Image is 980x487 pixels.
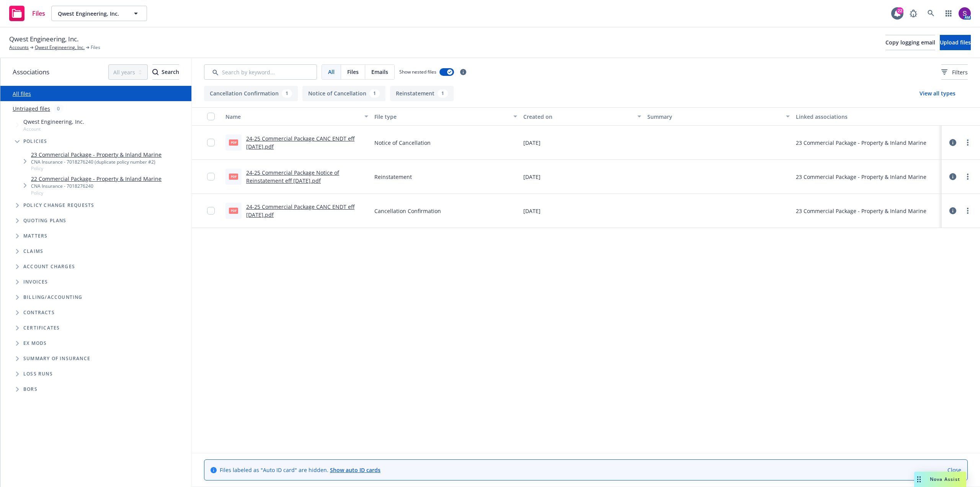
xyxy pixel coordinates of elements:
button: Upload files [940,35,971,50]
span: Notice of Cancellation [374,139,431,147]
span: Account [23,126,84,132]
span: [DATE] [523,173,541,181]
div: Drag to move [914,472,924,487]
div: 0 [53,104,64,113]
span: Policies [23,139,47,144]
button: Created on [520,107,644,126]
a: more [963,172,972,181]
button: Nova Assist [914,472,966,487]
a: Close [947,466,961,474]
span: Certificates [23,326,60,330]
span: Files [91,44,100,51]
button: Copy logging email [885,35,935,50]
span: Copy logging email [885,39,935,46]
a: more [963,138,972,147]
span: Reinstatement [374,173,412,181]
div: 1 [438,89,448,98]
span: Cancellation Confirmation [374,207,441,215]
span: Nova Assist [930,476,960,482]
div: Tree Example [0,116,191,290]
div: Linked associations [796,113,939,121]
span: pdf [229,139,238,145]
span: Matters [23,234,47,238]
div: CNA Insurance - 7018276240 (duplicate policy number #2) [31,159,162,165]
span: Policy change requests [23,203,94,208]
button: Summary [644,107,793,126]
input: Select all [207,113,215,120]
button: Reinstatement [390,86,454,101]
button: View all types [907,86,968,101]
div: 1 [282,89,292,98]
div: 23 Commercial Package - Property & Inland Marine [796,139,926,147]
span: Quoting plans [23,218,67,223]
a: Qwest Engineering, Inc. [35,44,85,51]
a: 24-25 Commercial Package CANC ENDT eff [DATE].pdf [246,203,354,218]
a: Accounts [9,44,29,51]
span: Files [347,68,359,76]
span: Billing/Accounting [23,295,83,300]
a: 22 Commercial Package - Property & Inland Marine [31,175,162,183]
span: Claims [23,249,43,254]
span: Policy [31,190,162,196]
span: Filters [941,68,968,76]
span: Upload files [940,39,971,46]
span: Invoices [23,280,48,284]
div: File type [374,113,509,121]
span: Qwest Engineering, Inc. [58,10,124,18]
span: Account charges [23,264,75,269]
span: [DATE] [523,139,541,147]
span: Loss Runs [23,372,53,376]
div: Folder Tree Example [0,290,191,397]
a: 23 Commercial Package - Property & Inland Marine [31,151,162,159]
a: Untriaged files [13,105,50,113]
span: Files labeled as "Auto ID card" are hidden. [220,466,381,474]
input: Toggle Row Selected [207,173,215,180]
span: Summary of insurance [23,356,90,361]
svg: Search [152,69,158,75]
span: Filters [952,68,968,76]
span: Emails [371,68,388,76]
div: Summary [647,113,782,121]
div: CNA Insurance - 7018276240 [31,183,162,189]
div: Search [152,65,179,79]
button: Name [222,107,371,126]
span: [DATE] [523,207,541,215]
a: more [963,206,972,215]
span: BORs [23,387,38,392]
input: Toggle Row Selected [207,139,215,146]
input: Toggle Row Selected [207,207,215,215]
span: Contracts [23,310,55,315]
button: Qwest Engineering, Inc. [51,6,147,21]
span: Associations [13,67,49,77]
a: All files [13,90,31,97]
div: Name [225,113,360,121]
div: Created on [523,113,633,121]
button: Notice of Cancellation [302,86,385,101]
button: Filters [941,64,968,80]
button: SearchSearch [152,64,179,80]
span: Qwest Engineering, Inc. [9,34,78,44]
span: Qwest Engineering, Inc. [23,118,84,126]
div: 23 Commercial Package - Property & Inland Marine [796,207,926,215]
span: All [328,68,335,76]
span: Show nested files [399,69,436,75]
button: Cancellation Confirmation [204,86,298,101]
button: Linked associations [793,107,942,126]
span: pdf [229,208,238,213]
a: Search [923,6,939,21]
a: Show auto ID cards [330,466,381,474]
span: Ex Mods [23,341,47,346]
a: 24-25 Commercial Package CANC ENDT eff [DATE].pdf [246,135,354,150]
button: File type [371,107,520,126]
span: Policy [31,165,162,172]
a: Switch app [941,6,956,21]
a: Files [6,3,48,24]
a: 24-25 Commercial Package Notice of Reinstatement eff [DATE].pdf [246,169,339,184]
div: 22 [897,7,903,14]
a: Report a Bug [906,6,921,21]
img: photo [959,7,971,20]
div: 1 [369,89,380,98]
input: Search by keyword... [204,64,317,80]
div: 23 Commercial Package - Property & Inland Marine [796,173,926,181]
span: Files [32,10,45,16]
